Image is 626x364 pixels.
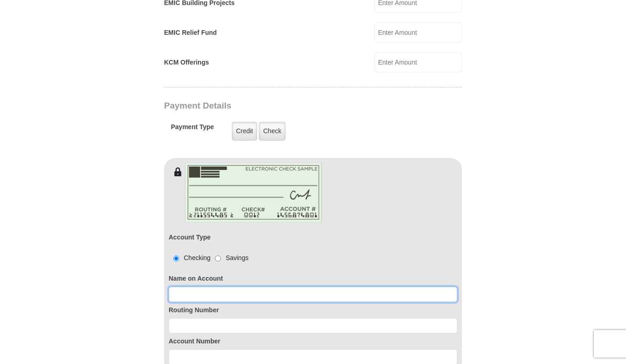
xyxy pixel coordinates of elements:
[164,58,209,67] label: KCM Offerings
[169,274,457,283] label: Name on Account
[164,28,217,38] label: EMIC Relief Fund
[232,122,257,141] label: Credit
[169,305,457,315] label: Routing Number
[169,233,211,242] label: Account Type
[169,337,457,346] label: Account Number
[169,253,248,263] div: Checking Savings
[164,101,398,111] h3: Payment Details
[259,122,286,141] label: Check
[171,123,214,136] h5: Payment Type
[374,22,462,43] input: Enter Amount
[374,52,462,72] input: Enter Amount
[185,163,322,223] img: check-en.png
